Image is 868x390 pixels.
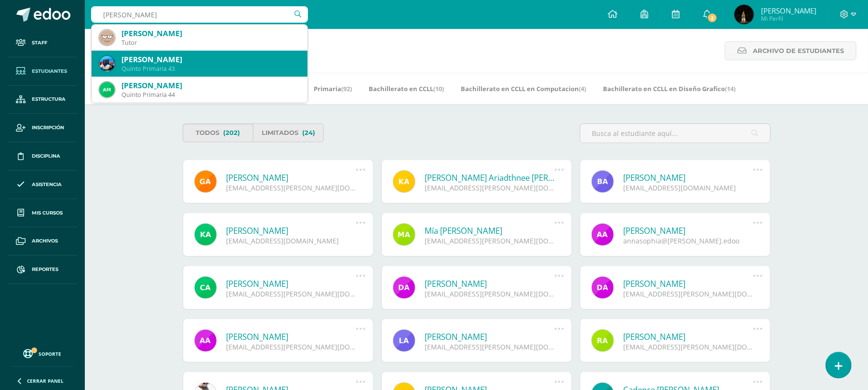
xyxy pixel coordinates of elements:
[32,67,67,75] span: Estudiantes
[753,42,844,60] span: Archivo de Estudiantes
[99,56,115,71] img: d439fe9a19e8a77d6f0546b000a980b9.png
[99,30,115,45] img: 6f8ed90e893ca670d20eea274f70e175.png
[183,123,254,142] a: Todos(202)
[425,342,555,351] div: [EMAIL_ADDRESS][PERSON_NAME][DOMAIN_NAME]
[624,331,753,342] a: [PERSON_NAME]
[32,266,58,273] span: Reportes
[223,124,240,142] span: (202)
[725,84,735,93] span: (14)
[121,81,300,91] div: [PERSON_NAME]
[8,256,77,284] a: Reportes
[725,41,856,60] a: Archivo de Estudiantes
[227,236,356,245] div: [EMAIL_ADDRESS][DOMAIN_NAME]
[121,91,300,99] div: Quinto Primaria 44
[8,171,77,199] a: Asistencia
[624,236,753,245] div: annasophia@[PERSON_NAME].edoo
[425,278,555,289] a: [PERSON_NAME]
[761,14,816,23] span: Mi Perfil
[707,13,718,23] span: 2
[39,350,62,357] span: Soporte
[227,278,356,289] a: [PERSON_NAME]
[32,237,58,245] span: Archivos
[8,142,77,171] a: Disciplina
[8,86,77,114] a: Estructura
[734,5,754,24] img: 7a3c77ae9667390216aeb2cb98a1eaab.png
[624,278,753,289] a: [PERSON_NAME]
[32,209,63,217] span: Mis cursos
[579,84,586,93] span: (4)
[425,289,555,298] div: [EMAIL_ADDRESS][PERSON_NAME][DOMAIN_NAME]
[253,123,324,142] a: Limitados(24)
[227,331,356,342] a: [PERSON_NAME]
[624,183,753,192] div: [EMAIL_ADDRESS][DOMAIN_NAME]
[227,342,356,351] div: [EMAIL_ADDRESS][PERSON_NAME][DOMAIN_NAME]
[8,29,77,57] a: Staff
[425,183,555,192] div: [EMAIL_ADDRESS][PERSON_NAME][DOMAIN_NAME]
[425,236,555,245] div: [EMAIL_ADDRESS][PERSON_NAME][DOMAIN_NAME]
[121,54,300,65] div: [PERSON_NAME]
[91,6,308,23] input: Busca un usuario...
[32,181,62,188] span: Asistencia
[425,172,555,183] a: [PERSON_NAME] Ariadthnee [PERSON_NAME]
[302,124,315,142] span: (24)
[121,65,300,73] div: Quinto Primaria 43
[603,81,735,96] a: Bachillerato en CCLL en Diseño Grafico(14)
[580,124,770,143] input: Busca al estudiante aquí...
[121,39,300,47] div: Tutor
[8,57,77,86] a: Estudiantes
[369,81,444,96] a: Bachillerato en CCLL(10)
[32,124,64,132] span: Inscripción
[624,342,753,351] div: [EMAIL_ADDRESS][PERSON_NAME][DOMAIN_NAME]
[624,172,753,183] a: [PERSON_NAME]
[32,39,47,47] span: Staff
[624,225,753,236] a: [PERSON_NAME]
[8,227,77,256] a: Archivos
[121,28,300,39] div: [PERSON_NAME]
[425,225,555,236] a: Mía [PERSON_NAME]
[624,289,753,298] div: [EMAIL_ADDRESS][PERSON_NAME][DOMAIN_NAME]
[314,81,352,96] a: Primaria(92)
[8,114,77,142] a: Inscripción
[227,225,356,236] a: [PERSON_NAME]
[461,81,586,96] a: Bachillerato en CCLL en Computacion(4)
[27,377,64,384] span: Cerrar panel
[32,95,66,103] span: Estructura
[8,199,77,228] a: Mis cursos
[761,6,816,15] span: [PERSON_NAME]
[227,289,356,298] div: [EMAIL_ADDRESS][PERSON_NAME][DOMAIN_NAME]
[433,84,444,93] span: (10)
[32,152,60,160] span: Disciplina
[227,172,356,183] a: [PERSON_NAME]
[341,84,352,93] span: (92)
[12,347,73,360] a: Soporte
[425,331,555,342] a: [PERSON_NAME]
[99,82,115,97] img: 0e70a3320523aed65fa3b55b0ab22133.png
[227,183,356,192] div: [EMAIL_ADDRESS][PERSON_NAME][DOMAIN_NAME]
